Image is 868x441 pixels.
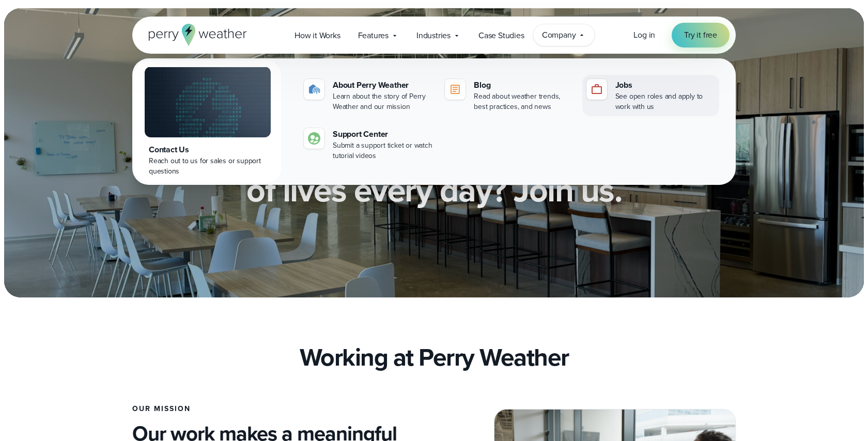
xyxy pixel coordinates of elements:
div: Support Center [333,128,432,140]
div: See open roles and apply to work with us [615,91,715,112]
div: Blog [474,79,574,91]
div: Read about weather trends, best practices, and news [474,91,574,112]
a: Blog Read about weather trends, best practices, and news [441,75,578,116]
h2: Working at Perry Weather [300,343,569,372]
div: Reach out to us for sales or support questions [149,156,267,177]
div: Submit a support ticket or watch tutorial videos [333,140,432,161]
span: How it Works [295,29,340,42]
a: Log in [633,29,655,41]
div: Contact Us [149,144,267,156]
a: How it Works [286,25,349,46]
a: Case Studies [470,25,533,46]
h3: Our Mission [132,405,426,413]
a: Contact Us Reach out to us for sales or support questions [134,60,281,183]
span: Industries [416,29,451,42]
span: Log in [633,29,655,41]
a: Try it free [672,23,730,48]
div: About Perry Weather [333,79,432,91]
img: about-icon.svg [308,83,320,96]
span: Case Studies [478,29,524,42]
div: Jobs [615,79,715,91]
span: Features [358,29,389,42]
span: Company [542,29,576,41]
img: jobs-icon-1.svg [591,83,603,96]
div: Learn about the story of Perry Weather and our mission [333,91,432,112]
span: Try it free [684,29,717,41]
img: blog-icon.svg [449,83,461,96]
a: About Perry Weather Learn about the story of Perry Weather and our mission [300,75,437,116]
h2: Want to help protect thousands of lives every day? Join us. [184,140,684,207]
img: contact-icon.svg [308,132,320,145]
a: Jobs See open roles and apply to work with us [582,75,719,116]
a: Support Center Submit a support ticket or watch tutorial videos [300,124,437,165]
